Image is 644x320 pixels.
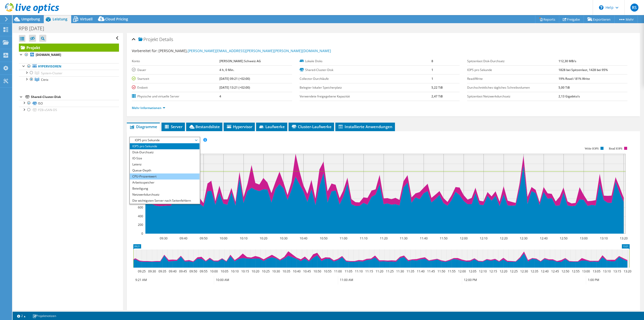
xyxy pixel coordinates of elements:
text: 0 [141,231,143,236]
label: Shared-Cluster-Disk [300,67,431,73]
text: 600 [138,205,143,209]
text: 10:00 [210,269,218,273]
text: 13:20 [620,236,628,240]
text: 11:20 [376,269,383,273]
text: 11:50 [440,236,448,240]
text: 11:10 [355,269,363,273]
text: 11:30 [396,269,404,273]
text: 11:55 [448,269,456,273]
text: 09:50 [200,236,208,240]
text: 11:25 [386,269,394,273]
text: 12:30 [520,269,528,273]
li: Latenz [130,161,199,167]
b: 1828 bei Spitzenlast, 1428 bei 95% [558,68,608,72]
b: [DATE] 13:21 (+02:00) [219,85,250,90]
span: Server [164,124,182,129]
text: 09:25 [138,269,146,273]
a: [PERSON_NAME][EMAIL_ADDRESS][PERSON_NAME][PERSON_NAME][DOMAIN_NAME] [188,48,331,53]
li: IOPS pro Sekunde [130,143,199,149]
text: 11:20 [380,236,388,240]
b: 4 [219,94,221,98]
span: Bestandsliste [189,124,220,129]
text: 12:00 [460,236,468,240]
label: Belegter lokaler Speicherplatz [300,85,431,90]
span: Details [159,36,173,42]
b: 1 [431,68,433,72]
text: 12:55 [572,269,580,273]
text: 12:20 [500,236,508,240]
text: 11:00 [340,236,347,240]
text: 12:20 [500,269,507,273]
b: 112,30 MB/s [558,59,576,63]
text: 10:25 [262,269,270,273]
text: 09:50 [189,269,197,273]
li: CPU-Prozentwert [130,173,199,180]
b: 5,00 TiB [558,85,570,90]
span: RS [630,4,638,12]
label: IOPS pro Sekunde [467,67,558,73]
span: Citrix [41,78,48,82]
text: 13:00 [580,236,588,240]
text: 12:00 [458,269,466,273]
b: 5,22 TiB [431,85,443,90]
h1: RPB [DATE] [16,26,52,31]
li: Arbeitsspeicher [130,180,199,186]
text: Read IOPS [609,147,623,150]
text: 09:40 [180,236,187,240]
b: [PERSON_NAME] Schweiz AG [219,59,261,63]
a: Mehr Informationen [132,106,165,110]
a: System-Cluster [19,70,119,76]
text: 12:50 [561,269,569,273]
text: 12:15 [489,269,497,273]
a: Projekt [19,44,119,52]
svg: \n [599,5,603,10]
text: 12:50 [560,236,568,240]
span: Projekt [138,37,158,42]
span: [PERSON_NAME], [158,48,331,53]
label: Konto [132,59,219,64]
text: 11:40 [420,236,428,240]
text: 10:00 [220,236,227,240]
text: 09:30 [148,269,156,273]
span: Hypervisor [226,124,252,129]
text: Write IOPS [585,147,599,150]
text: 11:40 [417,269,425,273]
text: 12:25 [510,269,518,273]
a: ISO [19,100,119,106]
label: Collector-Durchläufe [300,76,431,81]
text: 09:45 [179,269,187,273]
text: 13:10 [600,236,608,240]
label: Dauer [132,67,219,73]
text: 13:10 [603,269,611,273]
text: 10:20 [260,236,267,240]
label: Endzeit [132,85,219,90]
label: Read/Write [467,76,558,81]
text: 13:15 [613,269,621,273]
span: Cloud Pricing [105,17,128,21]
text: 11:15 [365,269,373,273]
text: 10:30 [280,236,288,240]
b: 2,13 Gigabits/s [558,94,580,98]
text: 11:10 [360,236,368,240]
text: 12:10 [479,269,487,273]
text: 12:30 [520,236,528,240]
text: 200 [138,223,143,227]
label: Spitzenlast Netzwerkdurchsatz [467,94,558,99]
text: 12:05 [469,269,476,273]
text: 12:40 [540,236,548,240]
text: 10:40 [300,236,307,240]
a: Freigabe [559,15,584,23]
text: 10:30 [272,269,280,273]
text: 12:35 [531,269,538,273]
span: Virtuell [80,17,93,21]
label: Startzeit [132,76,219,81]
text: 11:00 [334,269,342,273]
text: 13:05 [593,269,600,273]
text: 10:35 [283,269,290,273]
text: 09:35 [158,269,166,273]
text: 13:00 [582,269,590,273]
text: 10:50 [320,236,328,240]
text: 11:30 [400,236,408,240]
div: Shared-Cluster-Disk [31,94,119,100]
span: Laufwerke [259,124,285,129]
